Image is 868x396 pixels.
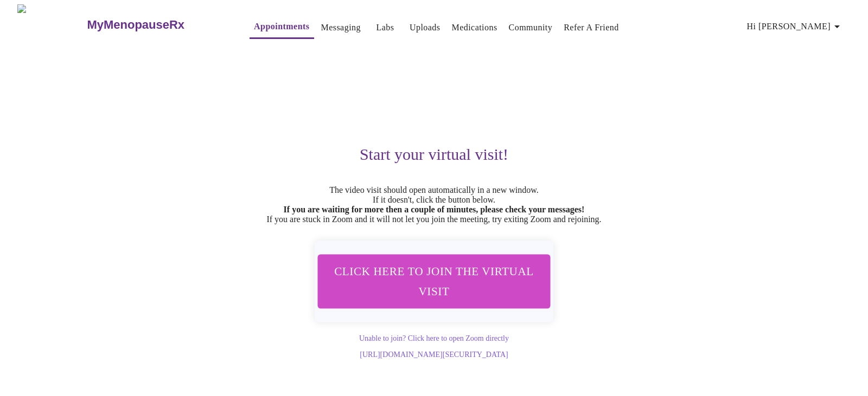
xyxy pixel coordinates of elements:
[17,4,86,45] img: MyMenopauseRx Logo
[559,17,623,38] button: Refer a Friend
[284,205,585,214] strong: If you are waiting for more then a couple of minutes, please check your messages!
[447,17,501,38] button: Medications
[87,18,184,32] h3: MyMenopauseRx
[451,20,497,35] a: Medications
[509,20,553,35] a: Community
[250,16,314,39] button: Appointments
[254,19,309,34] a: Appointments
[564,20,619,35] a: Refer a Friend
[321,20,361,35] a: Messaging
[100,145,768,164] h3: Start your virtual visit!
[318,254,551,308] button: Click here to join the virtual visit
[505,17,557,38] button: Community
[747,19,844,34] span: Hi [PERSON_NAME]
[405,17,445,38] button: Uploads
[332,261,536,301] span: Click here to join the virtual visit
[317,17,365,38] button: Messaging
[86,6,228,44] a: MyMenopauseRx
[359,334,509,342] a: Unable to join? Click here to open Zoom directly
[410,20,441,35] a: Uploads
[376,20,394,35] a: Labs
[368,17,403,38] button: Labs
[100,185,768,224] p: The video visit should open automatically in a new window. If it doesn't, click the button below....
[360,350,508,359] a: [URL][DOMAIN_NAME][SECURITY_DATA]
[743,16,848,37] button: Hi [PERSON_NAME]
